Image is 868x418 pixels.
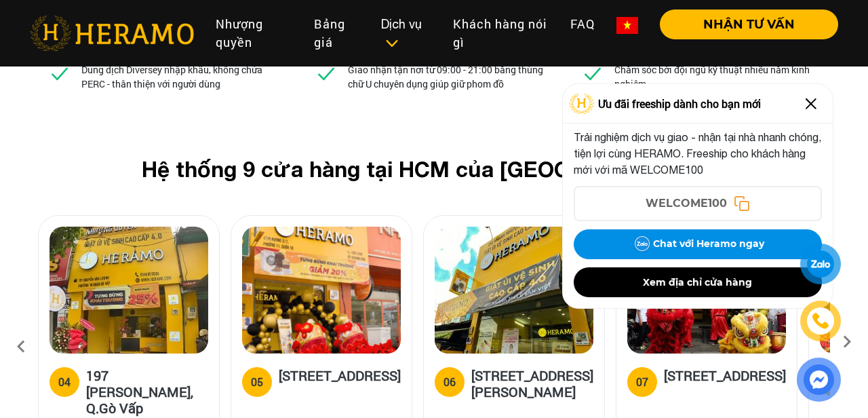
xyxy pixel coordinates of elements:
[49,62,71,84] img: checked.svg
[86,367,208,416] h5: 197 [PERSON_NAME], Q.Gò Vấp
[802,302,840,341] a: phone-icon
[800,93,822,115] img: Close
[631,233,653,255] img: Zalo
[315,62,337,84] img: checked.svg
[574,267,822,297] button: Xem địa chỉ cửa hàng
[348,62,553,91] p: Giao nhận tận nơi từ 09:00 - 21:00 bằng thùng chữ U chuyên dụng giúp giữ phom đồ
[646,195,727,212] span: WELCOME100
[205,9,302,57] a: Nhượng quyền
[442,9,559,57] a: Khách hàng nói gì
[616,17,638,34] img: vn-flag.png
[50,227,208,354] img: heramo-197-nguyen-van-luong
[664,367,786,394] h5: [STREET_ADDRESS]
[251,374,263,390] div: 05
[435,227,593,354] img: heramo-314-le-van-viet-phuong-tang-nhon-phu-b-quan-9
[381,15,431,52] div: Dịch vụ
[559,9,606,39] a: FAQ
[60,156,808,182] h2: Hệ thống 9 cửa hàng tại HCM của [GEOGRAPHIC_DATA]
[471,367,593,400] h5: [STREET_ADDRESS][PERSON_NAME]
[574,229,822,259] button: Chat với Heramo ngay
[242,227,401,354] img: heramo-179b-duong-3-thang-2-phuong-11-quan-10
[812,313,828,329] img: phone-icon
[81,62,286,91] p: Dung dịch Diversey nhập khẩu, không chứa PERC - thân thiện với người dùng
[660,9,838,39] button: NHẬN TƯ VẤN
[30,16,194,51] img: heramo-logo.png
[279,367,401,394] h5: [STREET_ADDRESS]
[303,9,371,57] a: Bảng giá
[598,96,761,112] span: Ưu đãi freeship dành cho bạn mới
[636,374,648,390] div: 07
[443,374,456,390] div: 06
[384,37,399,50] img: subToggleIcon
[574,129,822,178] p: Trải nghiệm dịch vụ giao - nhận tại nhà nhanh chóng, tiện lợi cùng HERAMO. Freeship cho khách hàn...
[614,62,819,91] p: Chăm sóc bởi đội ngũ kỹ thuật nhiều năm kinh nghiệm
[58,374,71,390] div: 04
[569,94,595,114] img: Logo
[582,62,604,84] img: checked.svg
[649,18,838,31] a: NHẬN TƯ VẤN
